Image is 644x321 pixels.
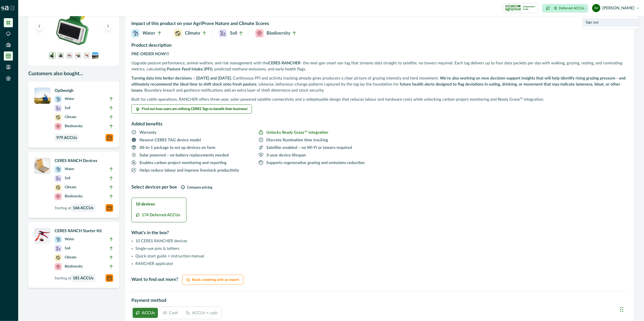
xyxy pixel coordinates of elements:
[167,67,212,71] strong: Pasture Feed Intake (PFI)
[34,158,51,174] img: A box of CERES RANCH devices
[34,88,51,104] img: A single CERES RANCH device
[65,124,83,129] p: Biodiversity
[34,228,51,244] img: A CERES RANCH applicator device
[73,275,93,281] span: 181 ACCUs
[131,82,620,92] strong: future health alerts designed to flag deviations in eating, drinking, or movement that may indica...
[559,6,584,10] p: Deferred ACCUs
[36,21,42,31] button: Previous image
[139,129,156,136] p: Warranty
[181,182,212,193] button: Compare pricing
[267,145,352,151] p: Satellite-enabled – no Wi-Fi or towers required
[267,30,290,37] p: Biodiversity
[58,52,64,59] img: A single CERES RANCHER device
[135,246,287,252] li: Single-use pins & tethers
[105,21,111,31] button: Next image
[65,246,70,251] p: Soil
[142,212,149,218] span: 174
[131,116,628,129] h2: Added benefits
[135,253,287,259] li: Quick-start guide + instruction manual
[554,6,557,10] p: 0
[55,228,113,234] p: CERES RANCH Starter Kit
[65,115,76,120] p: Climate
[73,205,93,211] span: 166 ACCUs
[65,237,74,242] p: Water
[135,238,287,244] li: 10 CERES RANCHER devices
[65,96,74,102] p: Water
[92,52,99,59] img: CERES RANCHER devices applied to the ears of cows
[139,167,239,173] p: Helps reduce labour and improve livestock productivity
[49,52,56,59] img: A single CERES RANCHER device
[142,30,155,37] p: Water
[136,202,182,207] h2: 10 devices
[505,4,521,12] img: certification logo
[65,194,83,199] p: Biodiversity
[56,135,77,141] span: 979 ACCUs
[523,6,536,11] p: Independent Audit
[131,298,628,307] h2: Payment method
[192,310,218,316] p: ACCUs + cash
[66,52,73,59] img: A CERES RANCHER APPLICATOR
[131,60,628,72] p: Upgrade pasture performance, animal welfare, and risk management with the - the next-gen smart ea...
[55,88,113,94] p: Optiweigh
[28,70,119,77] p: Customers also bought...
[620,302,623,317] div: Drag
[65,185,76,190] p: Climate
[131,104,252,114] button: Find out how users are utilising CERES Tags to benefit their business!
[131,96,628,102] p: Built for cattle operations, RANCHER offers three-year, solar-powered satellite connectivity and ...
[131,76,232,80] strong: Turning data into better decisions – [DATE] and [DATE].
[267,160,365,166] p: Supports regenerative grazing and emissions reduction
[65,105,70,111] p: Soil
[230,30,237,37] p: Soil
[75,52,81,59] img: A CERES RANCHER applicator
[619,297,644,321] iframe: Chat Widget
[131,76,626,86] strong: We’re also working on new decision-support insights that will help identify rising grazing pressu...
[139,152,229,158] p: Solar powered – no battery replacements needed
[268,61,300,65] strong: CERES RANCHER
[139,145,215,151] p: All-in-1 package to set up devices on farm
[1,6,9,10] img: Logo
[55,274,95,282] p: Starting at
[131,20,628,29] h2: Impact of this product on your AgriProve Nature and Climate Scores
[131,276,178,283] p: Want to find out more?
[65,264,83,269] p: Biodiversity
[150,212,180,218] span: Deferred ACCUs
[169,310,178,316] p: Cash
[131,75,628,93] p: Continuous PFI and activity tracking already gives producers a clear picture of grazing intensity...
[131,52,169,56] strong: PRE-ORDER NOW!!!
[131,185,177,190] h2: Select devices per box
[131,222,628,238] h2: What’s in the box?
[65,176,70,181] p: Soil
[65,255,76,260] p: Climate
[65,167,74,172] p: Water
[139,137,201,143] p: Newest CERES TAG device model
[583,18,639,27] button: Sign out
[139,160,226,166] p: Enables carbon project monitoring and reporting
[267,137,328,143] p: Discrete Rumination time tracking
[182,275,243,285] button: Book a meeting with an expert
[83,52,90,59] img: A CERES RANCHER activation tool
[267,152,306,158] p: 3-year device lifespan
[131,42,628,51] h2: Product description
[503,3,538,13] button: certification logoIndependent Audit
[55,158,113,164] p: CERES RANCH Devices
[142,107,248,111] span: Find out how users are utilising CERES Tags to benefit their business!
[135,261,287,267] li: RANCHER applicator
[34,4,113,48] img: A single CERES RANCHER device
[592,2,639,14] button: stuart upton[PERSON_NAME]
[142,310,155,316] p: ACCUs
[267,129,328,136] p: Unlocks Ready Graze™ integration
[185,30,200,37] p: Climate
[55,204,95,212] p: Starting at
